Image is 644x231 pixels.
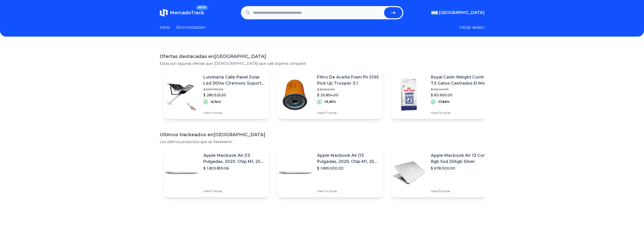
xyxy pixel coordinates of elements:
p: Royal Canin Weight Control 7.5 Gatos Castrados El Molino [431,74,493,86]
p: Hace 15 horas [431,189,493,193]
img: Featured image [277,77,313,112]
p: -6,74% [210,100,221,104]
img: Featured image [391,77,427,112]
button: [GEOGRAPHIC_DATA] [431,10,485,16]
p: $ 1.895.000,00 [317,166,379,171]
p: Apple Macbook Air (13 Pulgadas, 2020, Chip M1, 256 Gb De Ssd, 8 Gb De Ram) - Plata [203,152,265,165]
p: -13,93% [324,100,336,104]
img: Featured image [277,155,313,191]
img: Featured image [164,77,199,112]
a: Featured imageApple Macbook Air (13 Pulgadas, 2020, Chip M1, 256 Gb De Ssd, 8 Gb De Ram) - Plata$... [164,148,269,197]
h1: Ofertas destacadas en [GEOGRAPHIC_DATA] [160,53,485,60]
p: -17,86% [437,100,450,104]
a: Featured imageRoyal Canin Weight Control 7.5 Gatos Castrados El Molino$ 102.141,00$ 83.900,00-17,... [391,70,497,119]
img: Argentina [431,11,438,15]
p: Apple Macbook Air (13 Pulgadas, 2020, Chip M1, 256 Gb De Ssd, 8 Gb De Ram) - Plata [317,152,379,165]
p: $ 300.790,50 [203,87,265,91]
a: Inicio [160,24,170,30]
p: $ 102.141,00 [431,87,493,91]
p: Hace 11 horas [203,111,265,115]
p: $ 30.854,00 [317,93,379,98]
p: Luminaria Calle Panel Solar Led 300w C/remoto Soporte [PERSON_NAME] [203,74,265,86]
p: Hace 9 horas [203,189,265,193]
p: Hace 17 horas [317,111,379,115]
h1: Ultimos trackeados en [GEOGRAPHIC_DATA] [160,131,485,138]
p: Filtro De Aceite Fram Ph 5190 Pick Up Trooper 3.1 [317,74,379,86]
p: Hace 14 horas [317,189,379,193]
span: MercadoTrack [170,10,204,16]
p: $ 1.803.859,06 [203,166,265,171]
a: Featured imageApple Macbook Air (13 Pulgadas, 2020, Chip M1, 256 Gb De Ssd, 8 Gb De Ram) - Plata$... [277,148,383,197]
p: $ 280.525,50 [203,93,265,98]
span: [GEOGRAPHIC_DATA] [439,10,485,16]
span: BETA [196,5,208,10]
a: Featured imageFiltro De Aceite Fram Ph 5190 Pick Up Trooper 3.1$ 35.846,00$ 30.854,00-13,93%Hace ... [277,70,383,119]
img: Featured image [164,155,199,191]
a: Sincronizacion [176,24,205,30]
p: Estas son algunas ofertas que [DEMOGRAPHIC_DATA] que vale la pena compartir. [160,61,485,66]
p: Apple Macbook Air 13 Core I5 8gb Ssd 256gb Silver [431,152,493,165]
a: MercadoTrackBETA [160,9,204,17]
img: MercadoTrack [160,9,168,17]
p: $ 83.900,00 [431,93,493,98]
a: Featured imageLuminaria Calle Panel Solar Led 300w C/remoto Soporte [PERSON_NAME]$ 300.790,50$ 28... [164,70,269,119]
p: $ 35.846,00 [317,87,379,91]
img: Featured image [391,155,427,191]
p: $ 678.000,00 [431,166,493,171]
button: Iniciar sesion [459,24,485,30]
p: Hace 13 horas [431,111,493,115]
p: Los ultimos productos que se trackearon. [160,139,485,144]
a: Featured imageApple Macbook Air 13 Core I5 8gb Ssd 256gb Silver$ 678.000,00Hace 15 horas [391,148,497,197]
